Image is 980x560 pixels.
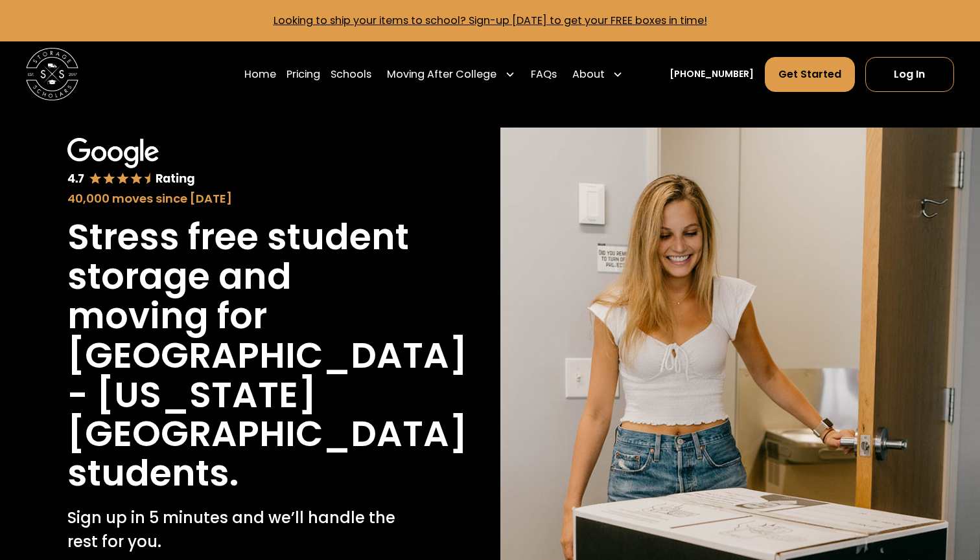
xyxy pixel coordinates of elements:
a: Log In [865,57,954,92]
a: [PHONE_NUMBER] [670,67,754,81]
a: Schools [331,56,371,93]
a: Looking to ship your items to school? Sign-up [DATE] to get your FREE boxes in time! [274,13,707,28]
div: About [567,56,628,93]
div: About [572,67,605,82]
a: home [26,48,78,100]
div: 40,000 moves since [DATE] [67,190,413,207]
div: Moving After College [387,67,496,82]
a: Get Started [765,57,855,92]
img: Google 4.7 star rating [67,138,195,186]
h1: students. [67,454,239,493]
a: Pricing [286,56,320,93]
h1: [GEOGRAPHIC_DATA] - [US_STATE][GEOGRAPHIC_DATA] [67,336,467,454]
img: Storage Scholars main logo [26,48,78,100]
h1: Stress free student storage and moving for [67,218,413,336]
p: Sign up in 5 minutes and we’ll handle the rest for you. [67,506,413,553]
a: Home [244,56,276,93]
div: Moving After College [382,56,520,93]
a: FAQs [531,56,557,93]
